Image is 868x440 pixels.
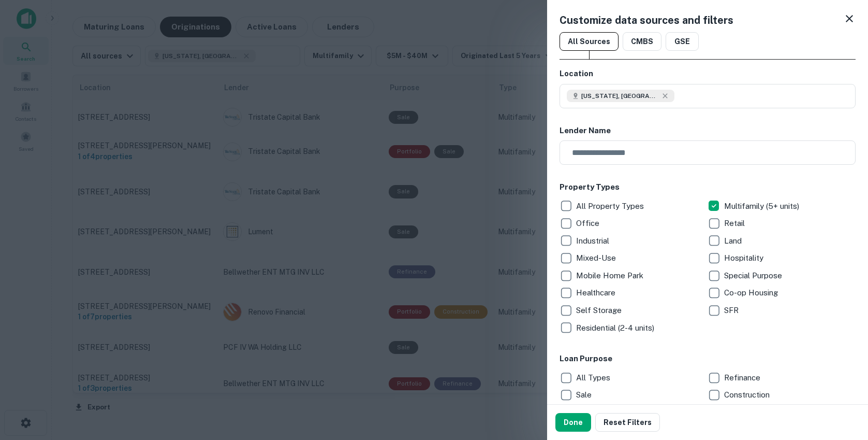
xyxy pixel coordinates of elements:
p: Refinance [724,372,762,384]
p: All Types [576,372,612,384]
p: Construction [724,389,772,401]
p: Mixed-Use [576,252,618,264]
p: SFR [724,304,741,317]
p: All Property Types [576,200,646,212]
p: Special Purpose [724,269,784,282]
h6: Lender Name [560,125,856,137]
p: Healthcare [576,287,617,299]
h5: Customize data sources and filters [560,12,733,28]
button: All Sources [560,32,619,51]
p: Land [724,235,744,247]
p: Office [576,217,601,230]
p: Hospitality [724,252,766,264]
button: GSE [666,32,699,51]
button: CMBS [623,32,661,51]
p: Self Storage [576,304,624,317]
iframe: Chat Widget [816,357,868,407]
p: Residential (2-4 units) [576,322,656,334]
p: Mobile Home Park [576,269,645,282]
button: Done [555,413,591,432]
p: Industrial [576,235,611,247]
p: Retail [724,217,747,230]
p: Co-op Housing [724,287,780,299]
button: Reset Filters [595,413,660,432]
span: [US_STATE], [GEOGRAPHIC_DATA] [581,91,659,101]
h6: Location [560,68,856,80]
p: Multifamily (5+ units) [724,200,801,212]
p: Sale [576,389,594,401]
h6: Property Types [560,181,856,193]
h6: Loan Purpose [560,353,856,365]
